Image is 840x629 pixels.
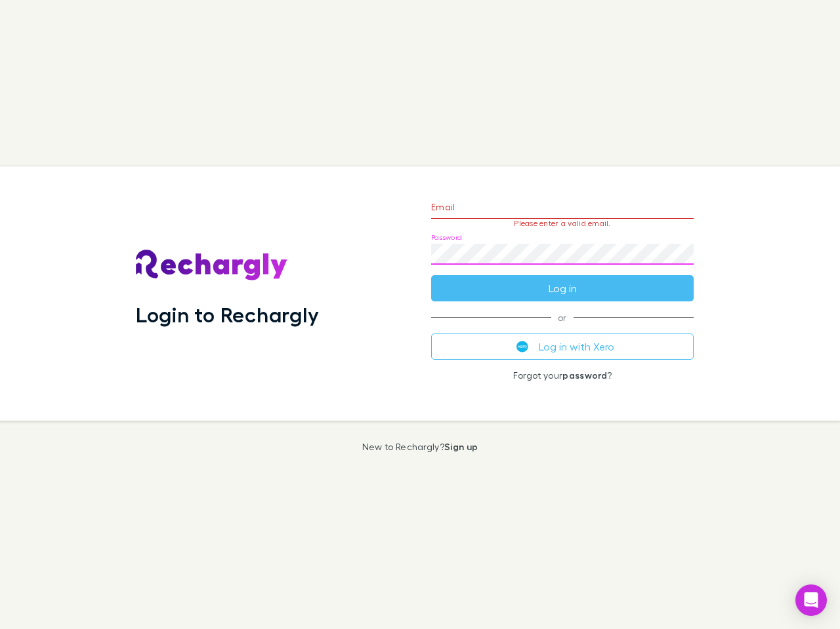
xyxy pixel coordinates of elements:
[362,442,478,452] p: New to Rechargly?
[431,219,694,228] p: Please enter a valid email.
[431,275,694,301] button: Log in
[444,441,478,452] a: Sign up
[136,302,319,327] h1: Login to Rechargly
[431,233,462,242] label: Password
[136,250,288,281] img: Rechargly's Logo
[431,370,694,381] p: Forgot your ?
[431,334,694,360] button: Log in with Xero
[516,341,528,353] img: Xero's logo
[562,370,607,381] a: password
[431,317,694,318] span: or
[795,584,827,616] div: Open Intercom Messenger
